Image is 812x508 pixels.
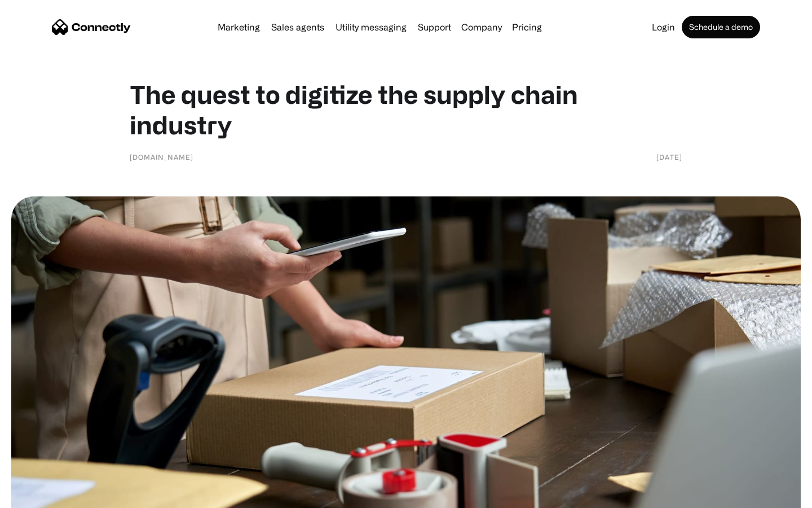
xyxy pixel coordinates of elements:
[23,488,68,504] ul: Language list
[130,79,682,140] h1: The quest to digitize the supply chain industry
[130,151,193,163] div: [DOMAIN_NAME]
[507,23,546,32] a: Pricing
[213,23,264,32] a: Marketing
[647,23,679,32] a: Login
[331,23,411,32] a: Utility messaging
[11,488,68,504] aside: Language selected: English
[267,23,329,32] a: Sales agents
[413,23,456,32] a: Support
[682,16,760,38] a: Schedule a demo
[656,151,682,163] div: [DATE]
[461,19,502,35] div: Company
